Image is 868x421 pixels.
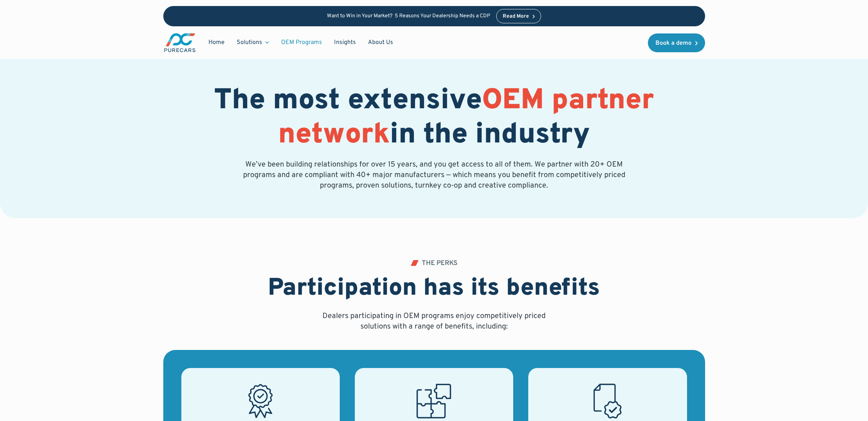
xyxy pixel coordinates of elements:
[278,83,654,153] span: OEM partner network
[648,33,705,52] a: Book a demo
[268,274,600,303] h2: Participation has its benefits
[503,14,529,19] div: Read More
[362,35,399,50] a: About Us
[242,159,627,191] p: We’ve been building relationships for over 15 years, and you get access to all of them. We partne...
[328,35,362,50] a: Insights
[655,40,692,46] div: Book a demo
[422,260,458,267] div: THE PERKS
[163,32,196,53] a: main
[496,9,541,23] a: Read More
[163,84,705,153] h1: The most extensive in the industry
[202,35,231,50] a: Home
[163,32,196,53] img: purecars logo
[327,13,490,20] p: Want to Win in Your Market? 5 Reasons Your Dealership Needs a CDP
[275,35,328,50] a: OEM Programs
[237,38,262,47] div: Solutions
[231,35,275,50] div: Solutions
[320,311,549,332] p: Dealers participating in OEM programs enjoy competitively priced solutions with a range of benefi...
